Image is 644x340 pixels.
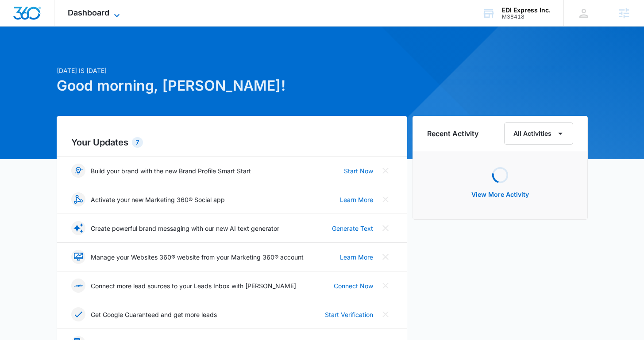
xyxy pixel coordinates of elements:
[502,14,551,20] div: account id
[91,224,279,233] p: Create powerful brand messaging with our new AI text generator
[378,279,393,293] button: Close
[334,281,373,290] a: Connect Now
[504,122,573,145] button: All Activities
[340,195,373,204] a: Learn More
[68,8,109,17] span: Dashboard
[427,128,478,139] h6: Recent Activity
[463,184,538,205] button: View More Activity
[378,221,393,235] button: Close
[91,166,251,176] p: Build your brand with the new Brand Profile Smart Start
[132,137,143,148] div: 7
[91,252,304,262] p: Manage your Websites 360® website from your Marketing 360® account
[378,250,393,264] button: Close
[71,136,393,149] h2: Your Updates
[378,192,393,206] button: Close
[57,75,407,96] h1: Good morning, [PERSON_NAME]!
[340,252,373,262] a: Learn More
[91,281,296,290] p: Connect more lead sources to your Leads Inbox with [PERSON_NAME]
[57,66,407,75] p: [DATE] is [DATE]
[378,307,393,321] button: Close
[325,310,373,319] a: Start Verification
[378,164,393,178] button: Close
[502,7,551,14] div: account name
[91,195,225,204] p: Activate your new Marketing 360® Social app
[91,310,217,319] p: Get Google Guaranteed and get more leads
[344,166,373,176] a: Start Now
[332,224,373,233] a: Generate Text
